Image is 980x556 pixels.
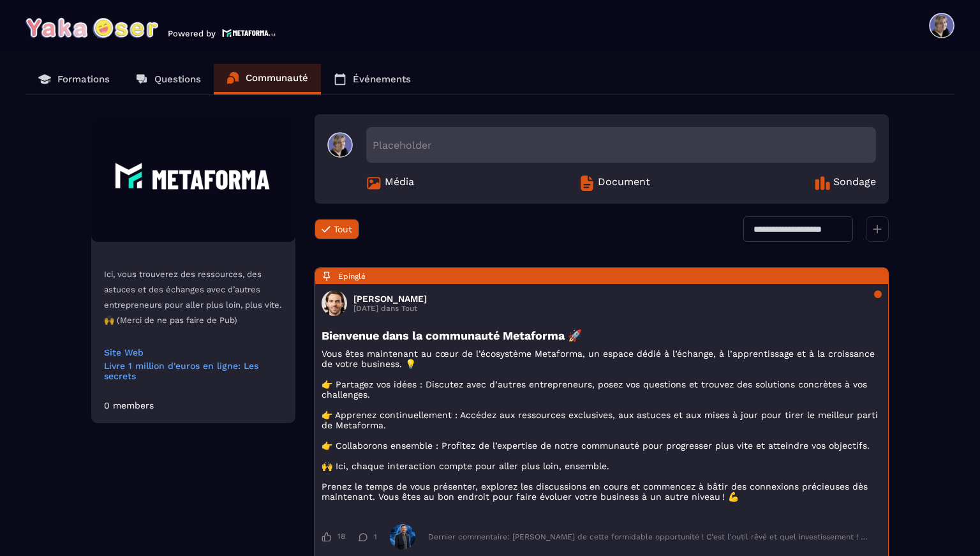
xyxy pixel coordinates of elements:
[322,329,882,342] h3: Bienvenue dans la communauté Metaforma 🚀
[353,73,411,85] p: Événements
[104,267,283,328] p: Ici, vous trouverez des ressources, des astuces et des échanges avec d’autres entrepreneurs pour ...
[338,532,345,542] span: 18
[353,294,427,304] h3: [PERSON_NAME]
[334,224,352,234] span: Tout
[338,272,366,281] span: Épinglé
[374,532,377,541] span: 1
[353,304,427,313] p: [DATE] dans Tout
[222,27,276,38] img: logo
[428,532,869,541] div: Dernier commentaire: [PERSON_NAME] de cette formidable opportunité ! C'est l'outil rêvé et quel i...
[154,73,201,85] p: Questions
[322,349,882,502] p: Vous êtes maintenant au cœur de l’écosystème Metaforma, un espace dédié à l’échange, à l’apprenti...
[321,64,424,94] a: Événements
[104,361,283,381] a: Livre 1 million d'euros en ligne: Les secrets
[26,64,122,94] a: Formations
[598,176,650,191] span: Document
[26,18,158,38] img: logo-branding
[246,72,308,84] p: Communauté
[168,29,216,38] p: Powered by
[122,64,214,94] a: Questions
[91,114,295,242] img: Community background
[104,400,154,410] div: 0 members
[833,176,876,191] span: Sondage
[366,127,876,163] div: Placeholder
[57,73,110,85] p: Formations
[214,64,321,94] a: Communauté
[104,347,283,357] a: Site Web
[385,176,414,191] span: Média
